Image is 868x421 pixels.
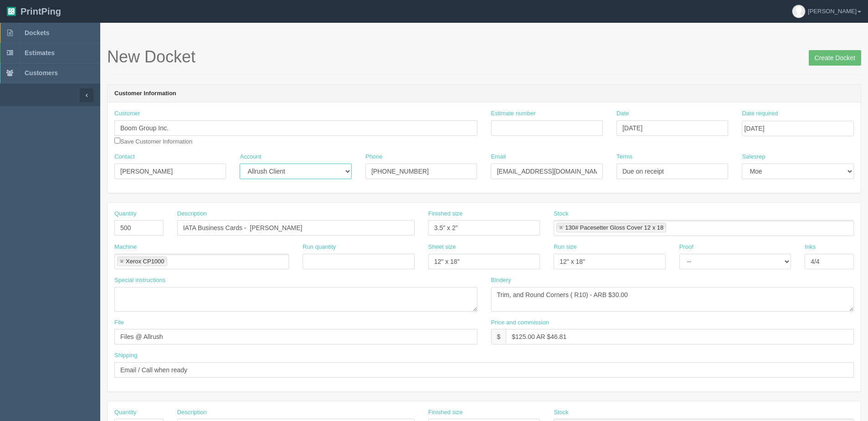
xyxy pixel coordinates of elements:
[365,153,383,161] label: Phone
[114,210,136,218] label: Quantity
[114,109,478,146] div: Save Customer Information
[428,408,463,417] label: Finished size
[114,318,124,327] label: File
[114,120,478,136] input: Enter customer name
[809,50,861,66] input: Create Docket
[616,153,632,161] label: Terms
[792,5,805,18] img: avatar_default-7531ab5dedf162e01f1e0bb0964e6a185e93c5c22dfe317fb01d7f8cd2b1632c.jpg
[114,276,165,285] label: Special instructions
[805,243,816,252] label: Inks
[114,408,136,417] label: Quantity
[114,109,140,118] label: Customer
[108,85,861,103] header: Customer Information
[491,329,506,344] div: $
[491,318,549,327] label: Price and commission
[554,408,569,417] label: Stock
[428,243,456,252] label: Sheet size
[565,225,663,231] div: 130# Pacesetter Gloss Cover 12 x 18
[25,69,58,77] span: Customers
[742,109,778,118] label: Date required
[114,153,135,161] label: Contact
[616,109,629,118] label: Date
[177,408,207,417] label: Description
[240,153,261,161] label: Account
[742,153,765,161] label: Salesrep
[114,351,138,360] label: Shipping
[114,243,137,252] label: Machine
[303,243,336,252] label: Run quantity
[25,29,49,36] span: Dockets
[679,243,693,252] label: Proof
[428,210,463,218] label: Finished size
[491,287,854,312] textarea: Trim, and Round Corners ( R10) - ARB $30.00
[177,210,207,218] label: Description
[554,210,569,218] label: Stock
[491,153,506,161] label: Email
[107,48,861,66] h1: New Docket
[491,109,536,118] label: Estimate number
[126,258,164,264] div: Xerox CP1000
[25,49,55,56] span: Estimates
[554,243,577,252] label: Run size
[491,276,511,285] label: Bindery
[7,7,16,16] img: logo-3e63b451c926e2ac314895c53de4908e5d424f24456219fb08d385ab2e579770.png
